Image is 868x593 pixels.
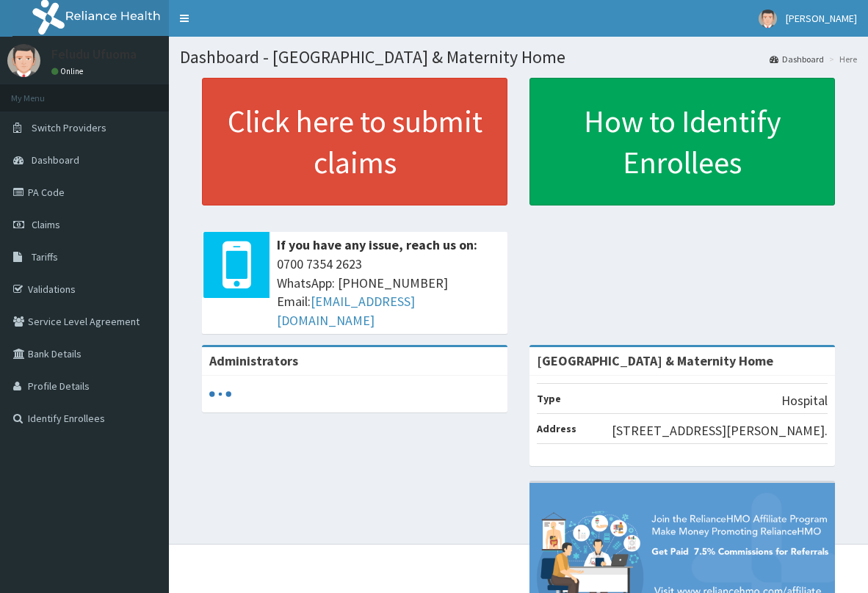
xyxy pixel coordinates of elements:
p: [STREET_ADDRESS][PERSON_NAME]. [612,421,828,440]
b: Type [537,392,561,405]
a: Dashboard [770,53,824,65]
b: Address [537,422,576,435]
h1: Dashboard - [GEOGRAPHIC_DATA] & Maternity Home [180,48,857,67]
span: [PERSON_NAME] [786,12,857,25]
a: Online [51,66,87,76]
b: If you have any issue, reach us on: [277,236,477,253]
span: Switch Providers [32,121,106,134]
li: Here [825,53,857,65]
p: Feludu Ufuoma [51,48,137,61]
b: Administrators [209,352,298,369]
span: Tariffs [32,250,58,263]
span: Dashboard [32,153,79,167]
strong: [GEOGRAPHIC_DATA] & Maternity Home [537,352,773,369]
svg: audio-loading [209,383,231,405]
p: Hospital [781,391,828,410]
a: How to Identify Enrollees [529,78,835,205]
img: User Image [7,44,40,77]
span: Claims [32,218,60,231]
img: User Image [759,10,777,28]
a: [EMAIL_ADDRESS][DOMAIN_NAME] [277,293,415,329]
a: Click here to submit claims [202,78,507,205]
span: 0700 7354 2623 WhatsApp: [PHONE_NUMBER] Email: [277,255,500,330]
